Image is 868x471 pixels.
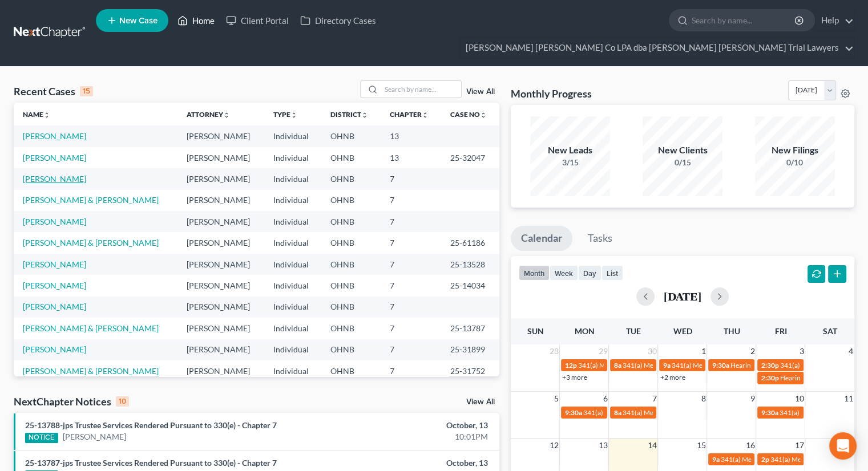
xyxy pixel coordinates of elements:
[25,433,58,443] div: NOTICE
[720,455,868,464] span: 341(a) Meeting of Creditors for [PERSON_NAME]
[14,84,93,98] div: Recent Cases
[441,254,499,275] td: 25-13528
[172,10,220,31] a: Home
[815,10,854,31] a: Help
[330,110,368,119] a: Districtunfold_more
[321,339,381,360] td: OHNB
[673,326,692,336] span: Wed
[793,392,805,405] span: 10
[695,438,706,452] span: 15
[25,420,277,430] a: 25-13788-jps Trustee Services Rendered Pursuant to 330(e) - Chapter 7
[23,323,159,333] a: [PERSON_NAME] & [PERSON_NAME]
[321,211,381,232] td: OHNB
[441,232,499,253] td: 25-61186
[626,326,641,336] span: Tue
[712,455,719,464] span: 9a
[321,147,381,168] td: OHNB
[361,112,368,119] i: unfold_more
[321,190,381,211] td: OHNB
[622,408,830,417] span: 341(a) Meeting of Creditors for [PERSON_NAME] & [PERSON_NAME]
[321,318,381,339] td: OHNB
[597,344,608,358] span: 29
[264,360,321,381] td: Individual
[341,420,488,431] div: October, 13
[264,318,321,339] td: Individual
[341,457,488,469] div: October, 13
[23,281,86,290] a: [PERSON_NAME]
[829,432,857,460] div: Open Intercom Messenger
[187,110,230,119] a: Attorneyunfold_more
[441,147,499,168] td: 25-32047
[749,392,756,405] span: 9
[643,157,722,168] div: 0/15
[177,297,264,318] td: [PERSON_NAME]
[578,226,623,251] a: Tasks
[264,339,321,360] td: Individual
[761,361,778,370] span: 2:30p
[460,38,854,58] a: [PERSON_NAME] [PERSON_NAME] Co LPA dba [PERSON_NAME] [PERSON_NAME] Trial Lawyers
[264,297,321,318] td: Individual
[723,326,740,336] span: Thu
[441,360,499,381] td: 25-31752
[14,395,129,408] div: NextChapter Notices
[321,125,381,147] td: OHNB
[23,238,159,247] a: [PERSON_NAME] & [PERSON_NAME]
[552,392,559,405] span: 5
[177,211,264,232] td: [PERSON_NAME]
[601,265,623,281] button: list
[381,360,441,381] td: 7
[613,361,621,370] span: 8a
[321,254,381,275] td: OHNB
[578,361,725,370] span: 341(a) Meeting of Creditors for [PERSON_NAME]
[43,112,50,119] i: unfold_more
[441,318,499,339] td: 25-13787
[646,438,657,452] span: 14
[381,125,441,147] td: 13
[583,408,730,417] span: 341(a) Meeting of Creditors for [PERSON_NAME]
[622,361,770,370] span: 341(a) Meeting of Creditors for [PERSON_NAME]
[177,168,264,189] td: [PERSON_NAME]
[744,438,756,452] span: 16
[264,168,321,189] td: Individual
[843,392,854,405] span: 11
[550,265,578,281] button: week
[466,398,495,406] a: View All
[511,87,592,100] h3: Monthly Progress
[774,326,786,336] span: Fri
[466,88,495,96] a: View All
[530,157,610,168] div: 3/15
[651,392,657,405] span: 7
[321,275,381,296] td: OHNB
[441,339,499,360] td: 25-31899
[441,275,499,296] td: 25-14034
[264,232,321,253] td: Individual
[264,211,321,232] td: Individual
[511,226,572,251] a: Calendar
[220,10,294,31] a: Client Portal
[381,190,441,211] td: 7
[381,254,441,275] td: 7
[761,455,769,464] span: 2p
[341,431,488,442] div: 10:01PM
[798,344,805,358] span: 3
[273,110,297,119] a: Typeunfold_more
[23,366,159,376] a: [PERSON_NAME] & [PERSON_NAME]
[755,157,835,168] div: 0/10
[321,297,381,318] td: OHNB
[761,373,778,382] span: 2:30p
[264,190,321,211] td: Individual
[290,112,297,119] i: unfold_more
[381,147,441,168] td: 13
[793,438,805,452] span: 17
[755,144,835,157] div: New Filings
[264,254,321,275] td: Individual
[564,361,576,370] span: 12p
[23,302,86,311] a: [PERSON_NAME]
[519,265,550,281] button: month
[321,168,381,189] td: OHNB
[264,275,321,296] td: Individual
[692,10,796,31] input: Search by name...
[177,190,264,211] td: [PERSON_NAME]
[847,344,854,358] span: 4
[712,361,729,370] span: 9:30a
